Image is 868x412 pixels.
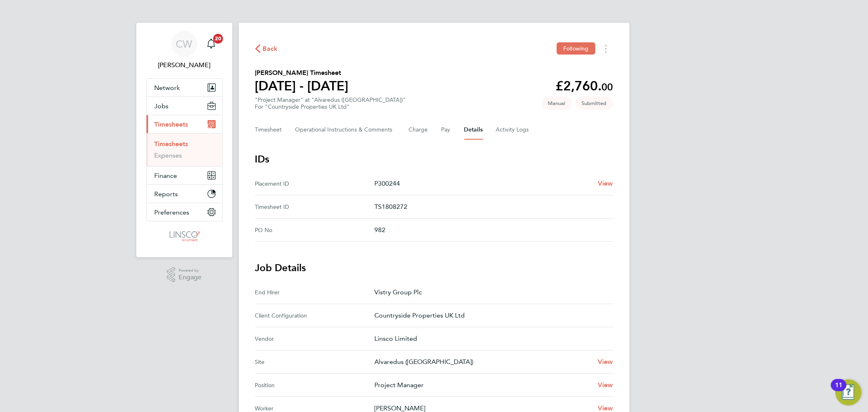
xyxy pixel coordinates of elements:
div: Placement ID [255,179,374,188]
a: Timesheets [155,140,188,148]
span: View [598,404,613,412]
div: PO No [255,225,374,235]
div: Timesheet ID [255,202,374,212]
button: Timesheets [146,115,222,133]
span: 00 [602,81,613,93]
span: Timesheets [155,121,188,128]
p: Vistry Group Plc [374,287,607,297]
div: For "Countryside Properties UK Ltd" [255,103,406,110]
button: Back [255,44,278,54]
div: Site [255,357,374,367]
button: Network [146,79,222,96]
a: Expenses [155,151,182,159]
button: Following [557,42,595,55]
span: Engage [179,274,201,281]
span: This timesheet is Submitted. [575,96,613,110]
span: View [598,180,613,187]
button: Timesheets Menu [599,42,613,55]
div: 11 [835,385,842,396]
span: CW [176,39,192,49]
span: Chloe Whittall [146,60,223,70]
button: Open Resource Center, 11 new notifications [835,379,861,405]
p: Linsco Limited [374,334,607,344]
a: View [598,179,613,188]
p: Countryside Properties UK Ltd [374,311,607,320]
div: Client Configuration [255,311,374,320]
a: 20 [203,31,219,57]
a: View [598,357,613,367]
p: Project Manager [374,380,591,390]
span: Back [263,44,278,54]
div: End Hirer [255,287,374,297]
div: Timesheets [146,133,222,166]
nav: Main navigation [136,23,232,257]
span: View [598,381,613,389]
div: "Project Manager" at "Alvaredus ([GEOGRAPHIC_DATA])" [255,96,406,110]
p: 982 [374,225,607,235]
p: TS1808272 [374,202,607,212]
img: linsco-logo-retina.png [167,230,201,243]
app-decimal: £2,760. [556,78,613,94]
h3: IDs [255,153,613,166]
span: Powered by [179,267,201,274]
button: Finance [146,167,222,184]
h3: Job Details [255,261,613,274]
button: Details [464,120,483,140]
h2: [PERSON_NAME] Timesheet [255,68,349,78]
p: Alvaredus ([GEOGRAPHIC_DATA]) [374,357,591,367]
span: Reports [155,190,178,198]
span: This timesheet was manually created. [542,96,572,110]
button: Charge [409,120,429,140]
p: P300244 [374,179,591,188]
span: Preferences [155,208,190,216]
button: Preferences [146,203,222,221]
button: Operational Instructions & Comments [295,120,396,140]
span: 20 [213,34,223,44]
a: CW[PERSON_NAME] [146,31,223,70]
button: Jobs [146,97,222,115]
span: Following [563,45,588,52]
span: Jobs [155,102,169,110]
button: Timesheet [255,120,282,140]
button: Activity Logs [496,120,530,140]
a: Powered byEngage [167,267,201,283]
div: Vendor [255,334,374,344]
div: Position [255,380,374,390]
a: Go to home page [146,230,223,243]
button: Reports [146,185,222,203]
h1: [DATE] - [DATE] [255,78,349,94]
a: View [598,380,613,390]
span: View [598,358,613,366]
span: Finance [155,172,177,180]
span: Network [155,84,180,92]
button: Pay [442,120,451,140]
